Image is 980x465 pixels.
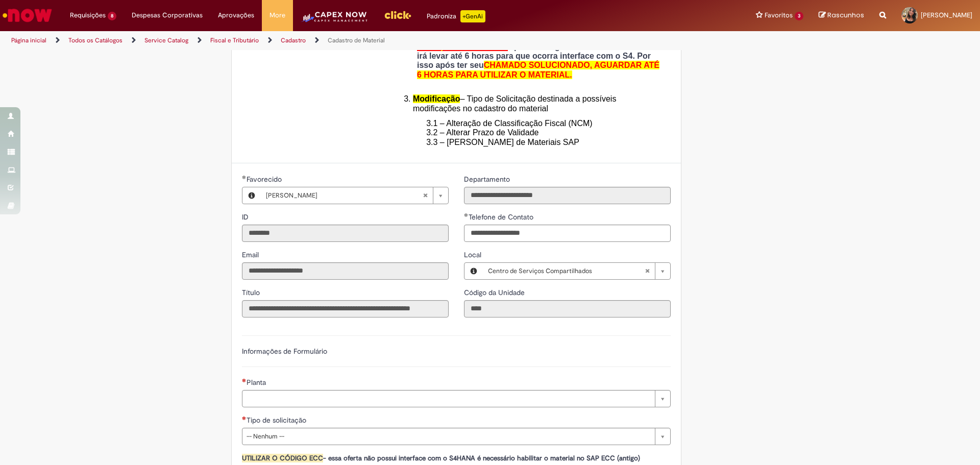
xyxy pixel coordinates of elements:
span: Telefone de Contato [469,212,535,222]
input: ID [242,225,449,242]
a: Rascunhos [819,11,864,20]
abbr: Limpar campo Favorecido [418,187,433,204]
span: ATENÇÃO INTERFACE! [417,42,508,51]
a: Limpar campo Planta [242,390,671,407]
strong: UTILIZAR O CÓDIGO ECC [242,454,323,462]
a: Página inicial [11,36,46,44]
label: Somente leitura - Departamento [464,174,512,184]
input: Departamento [464,187,671,204]
label: Somente leitura - Código da Unidade [464,287,527,298]
input: Código da Unidade [464,300,671,317]
a: Cadastro [281,36,306,44]
a: Fiscal e Tributário [210,36,259,44]
span: Necessários - Favorecido [247,175,284,184]
strong: - [323,454,326,462]
span: Despesas Corporativas [132,10,203,20]
span: Somente leitura - Departamento [464,175,512,184]
span: Requisições [70,10,106,20]
span: 3.1 – Alteração de Classificação Fiscal (NCM) 3.2 – Alterar Prazo de Validade 3.3 – [PERSON_NAME]... [426,119,592,146]
span: [PERSON_NAME] [266,187,423,204]
span: Tipo de solicitação [247,415,308,425]
input: Telefone de Contato [464,225,671,242]
span: Necessários [242,378,247,382]
a: [PERSON_NAME]Limpar campo Favorecido [261,187,448,204]
a: Todos os Catálogos [68,36,122,44]
strong: Após o código ser cadastrado no ECC irá levar até 6 horas para que ocorra interface com o S4. Por... [417,42,659,79]
span: Favoritos [765,10,793,20]
span: Somente leitura - Código da Unidade [464,288,527,297]
img: ServiceNow [1,5,54,26]
span: Necessários - Planta [247,378,268,387]
span: 3 [795,12,803,20]
span: Rascunhos [827,10,864,20]
span: Centro de Serviços Compartilhados [488,263,645,279]
span: Obrigatório Preenchido [242,175,247,179]
span: Obrigatório Preenchido [464,213,469,217]
span: Aprovações [218,10,254,20]
input: Título [242,300,449,317]
label: Somente leitura - ID [242,212,251,222]
img: click_logo_yellow_360x200.png [384,7,411,22]
span: Local [464,250,483,259]
span: CHAMADO SOLUCIONADO, AGUARDAR ATÉ 6 HORAS PARA UTILIZAR O MATERIAL. [417,61,659,79]
a: Cadastro de Material [328,36,385,44]
label: Informações de Formulário [242,347,327,356]
ul: Trilhas de página [8,31,646,50]
p: +GenAi [460,10,485,22]
span: More [269,10,285,20]
button: Local, Visualizar este registro Centro de Serviços Compartilhados [464,263,483,279]
span: Modificação [413,94,460,103]
span: Somente leitura - ID [242,212,251,222]
img: CapexLogo5.png [301,10,369,31]
span: Somente leitura - Título [242,288,262,297]
span: 8 [108,12,116,20]
span: [PERSON_NAME] [921,11,972,19]
a: Service Catalog [144,36,188,44]
div: Padroniza [427,10,485,22]
span: Necessários [242,416,247,420]
span: Somente leitura - Email [242,250,261,259]
li: – Tipo de Solicitação destinada a possíveis modificações no cadastro do material [413,94,663,113]
a: Centro de Serviços CompartilhadosLimpar campo Local [483,263,670,279]
abbr: Limpar campo Local [640,263,655,279]
label: Somente leitura - Email [242,250,261,260]
input: Email [242,262,449,280]
span: -- Nenhum -- [247,428,650,445]
button: Favorecido, Visualizar este registro Mariana Marques Americo [242,187,261,204]
label: Somente leitura - Título [242,287,262,298]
